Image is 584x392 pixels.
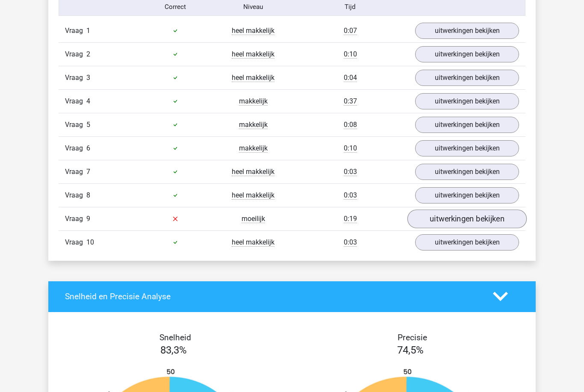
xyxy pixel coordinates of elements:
[86,168,90,176] span: 7
[86,191,90,199] span: 8
[344,74,357,82] span: 0:04
[86,121,90,129] span: 5
[232,238,274,247] span: heel makkelijk
[344,238,357,247] span: 0:03
[344,215,357,223] span: 0:19
[86,74,90,82] span: 3
[65,237,86,248] span: Vraag
[415,70,519,86] a: uitwerkingen bekijken
[397,344,424,356] span: 74,5%
[415,140,519,156] a: uitwerkingen bekijken
[292,2,409,12] div: Tijd
[86,144,90,152] span: 6
[65,96,86,106] span: Vraag
[415,234,519,251] a: uitwerkingen bekijken
[86,97,90,105] span: 4
[137,2,215,12] div: Correct
[232,168,274,176] span: heel makkelijk
[415,46,519,62] a: uitwerkingen bekijken
[239,144,268,153] span: makkelijk
[232,74,274,82] span: heel makkelijk
[344,50,357,59] span: 0:10
[407,209,527,228] a: uitwerkingen bekijken
[415,117,519,133] a: uitwerkingen bekijken
[344,97,357,106] span: 0:37
[232,191,274,200] span: heel makkelijk
[415,164,519,180] a: uitwerkingen bekijken
[344,27,357,35] span: 0:07
[86,27,90,35] span: 1
[239,97,268,106] span: makkelijk
[232,27,274,35] span: heel makkelijk
[65,49,86,59] span: Vraag
[86,50,90,58] span: 2
[344,121,357,129] span: 0:08
[302,333,522,342] h4: Precisie
[344,191,357,200] span: 0:03
[344,168,357,176] span: 0:03
[242,215,265,223] span: moeilijk
[160,344,187,356] span: 83,3%
[65,120,86,130] span: Vraag
[239,121,268,129] span: makkelijk
[344,144,357,153] span: 0:10
[65,333,286,342] h4: Snelheid
[65,292,480,301] h4: Snelheid en Precisie Analyse
[415,187,519,203] a: uitwerkingen bekijken
[214,2,292,12] div: Niveau
[86,238,94,246] span: 10
[65,214,86,224] span: Vraag
[65,190,86,200] span: Vraag
[415,23,519,39] a: uitwerkingen bekijken
[65,167,86,177] span: Vraag
[65,143,86,153] span: Vraag
[65,73,86,83] span: Vraag
[86,215,90,223] span: 9
[232,50,274,59] span: heel makkelijk
[65,26,86,36] span: Vraag
[415,93,519,109] a: uitwerkingen bekijken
